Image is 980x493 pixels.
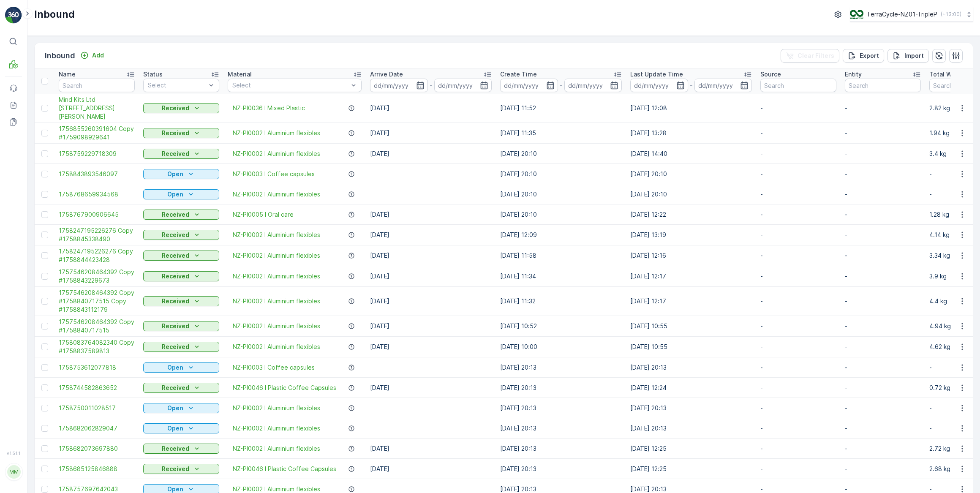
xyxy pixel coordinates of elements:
span: 1758767900906645 [59,210,135,219]
p: Inbound [45,50,75,62]
a: 1757546208464392 Copy #1758843229673 [59,268,135,285]
p: - [760,343,836,351]
a: NZ-PI0002 I Aluminium flexibles [233,231,320,239]
button: TerraCycle-NZ01-TripleP(+13:00) [850,7,973,22]
td: [DATE] 11:52 [496,94,626,123]
p: - [760,297,836,305]
p: Material [228,70,252,79]
a: NZ-PI0046 I Plastic Coffee Capsules [233,465,336,473]
td: [DATE] [366,245,496,266]
td: [DATE] 11:35 [496,123,626,144]
p: Status [143,70,163,79]
p: - [760,322,836,330]
a: NZ-PI0002 I Aluminium flexibles [233,129,320,137]
span: NZ-PI0002 I Aluminium flexibles [233,404,320,412]
p: Received [162,150,189,158]
button: Open [143,169,219,179]
p: Received [162,465,189,473]
a: Mind Kits Ltd 2/37 Anvil Road Silverdale 0932 Fay Cobbett [59,95,135,121]
p: Received [162,322,189,330]
span: 1758744582863652 [59,384,135,392]
p: - [760,444,836,453]
p: - [760,190,836,199]
p: - [560,80,563,90]
span: 1758685125846888 [59,465,135,473]
p: - [845,170,921,178]
p: - [845,424,921,433]
p: Select [232,81,348,90]
p: - [760,104,836,112]
td: [DATE] 12:08 [626,94,756,123]
td: [DATE] [366,123,496,144]
td: [DATE] 20:10 [626,184,756,204]
button: Received [143,342,219,352]
td: [DATE] 20:13 [626,357,756,378]
p: TerraCycle-NZ01-TripleP [867,10,937,19]
p: - [845,322,921,330]
p: - [760,272,836,281]
span: NZ-PI0002 I Aluminium flexibles [233,272,320,281]
span: NZ-PI0002 I Aluminium flexibles [233,343,320,351]
p: Total Weight [929,70,967,79]
div: Toggle Row Selected [41,323,48,330]
td: [DATE] 12:17 [626,287,756,316]
p: Open [167,170,183,178]
p: ( +13:00 ) [941,11,961,18]
a: 1758843893546097 [59,170,135,178]
span: 1756855260391604 Copy #1759098929641 [59,125,135,142]
td: [DATE] 10:55 [626,337,756,357]
td: [DATE] [366,287,496,316]
p: - [845,363,921,372]
a: 1757546208464392 Copy #1758840717515 [59,318,135,335]
p: Received [162,104,189,112]
div: Toggle Row Selected [41,191,48,198]
td: [DATE] 12:25 [626,459,756,479]
p: - [845,465,921,473]
td: [DATE] [366,225,496,245]
img: TC_7kpGtVS.png [850,10,863,19]
button: Received [143,230,219,240]
a: 1758750011028517 [59,404,135,412]
div: Toggle Row Selected [41,130,48,136]
button: Received [143,464,219,474]
p: Arrive Date [370,70,403,79]
td: [DATE] 20:13 [496,378,626,398]
p: - [845,297,921,305]
td: [DATE] [366,459,496,479]
div: Toggle Row Selected [41,105,48,112]
td: [DATE] 13:28 [626,123,756,144]
div: MM [7,465,21,479]
input: Search [760,79,836,92]
p: Source [760,70,781,79]
td: [DATE] 20:10 [496,204,626,225]
a: 1758083764082340 Copy #1758837589813 [59,338,135,355]
td: [DATE] 11:34 [496,266,626,287]
button: Received [143,103,219,113]
a: NZ-PI0036 I Mixed Plastic [233,104,305,112]
p: - [760,384,836,392]
p: Received [162,384,189,392]
button: Add [77,50,107,60]
p: - [845,272,921,281]
span: NZ-PI0002 I Aluminium flexibles [233,444,320,453]
td: [DATE] [366,144,496,164]
a: NZ-PI0002 I Aluminium flexibles [233,251,320,260]
button: Open [143,423,219,433]
input: dd/mm/yyyy [630,79,688,92]
span: NZ-PI0002 I Aluminium flexibles [233,424,320,433]
td: [DATE] 10:00 [496,337,626,357]
p: - [760,231,836,239]
a: NZ-PI0002 I Aluminium flexibles [233,150,320,158]
button: Export [843,49,884,63]
a: NZ-PI0005 I Oral care [233,210,294,219]
p: - [760,404,836,412]
p: - [845,129,921,137]
div: Toggle Row Selected [41,445,48,452]
td: [DATE] 13:19 [626,225,756,245]
td: [DATE] 20:13 [496,459,626,479]
p: - [845,150,921,158]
